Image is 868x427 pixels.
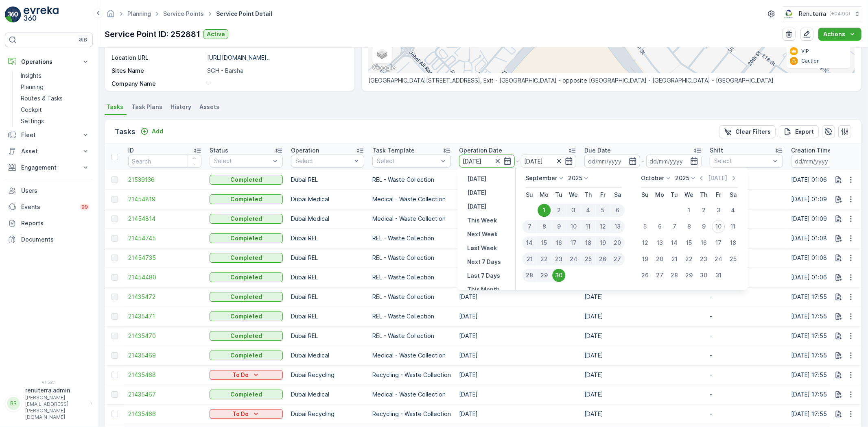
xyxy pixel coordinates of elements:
div: Toggle Row Selected [112,372,118,378]
a: 21435470 [128,332,201,340]
p: Completed [230,195,262,203]
div: 13 [610,220,625,233]
td: [DATE] [455,170,580,190]
th: Tuesday [551,187,566,202]
div: Toggle Row Selected [112,274,118,281]
a: 21435468 [128,371,201,379]
p: Completed [230,351,262,359]
div: 16 [551,236,566,249]
div: Toggle Row Selected [112,294,118,300]
p: [PERSON_NAME][EMAIL_ADDRESS][PERSON_NAME][DOMAIN_NAME] [25,394,86,420]
input: Search [128,155,201,168]
div: 18 [726,236,739,249]
p: Company Name [112,80,204,88]
p: Task Template [372,146,415,155]
p: Completed [230,332,262,340]
td: [DATE] [455,404,580,424]
div: 5 [595,204,610,217]
p: - [516,156,519,166]
div: 7 [522,220,537,233]
p: Dubai Medical [291,195,364,203]
a: 21435469 [128,351,201,359]
p: Asset [21,147,77,155]
p: Sites Name [112,67,204,75]
p: Completed [230,312,262,320]
span: 21454819 [128,195,201,203]
p: Actions [823,30,845,38]
a: 21454745 [128,234,201,242]
div: 23 [551,253,566,266]
p: Due Date [584,146,611,155]
th: Friday [711,187,726,202]
td: [DATE] [455,190,580,209]
a: 21435467 [128,390,201,399]
p: Medical - Waste Collection [372,195,451,203]
img: logo_light-DOdMpM7g.png [24,7,59,23]
th: Wednesday [682,187,696,202]
div: 17 [566,236,581,249]
p: - [710,293,783,301]
button: Completed [210,214,283,224]
td: [DATE] [580,385,706,404]
div: 15 [537,236,551,249]
a: Planning [17,81,93,93]
div: 26 [638,269,652,282]
th: Friday [595,187,610,202]
button: Completed [210,175,283,185]
p: Completed [230,234,262,242]
span: 21539136 [128,176,201,184]
td: [DATE] [580,404,706,424]
th: Sunday [522,187,537,202]
p: To Do [232,410,249,418]
div: 17 [712,236,725,249]
th: Saturday [610,187,625,202]
p: Export [795,128,814,136]
td: [DATE] [455,307,580,326]
button: Completed [210,312,283,321]
td: [DATE] [455,385,580,404]
a: Cockpit [17,104,93,115]
p: Dubai REL [291,332,364,340]
p: Operation [291,146,319,155]
div: 6 [653,220,666,233]
div: Toggle Row Selected [112,313,118,320]
div: 21 [522,253,537,266]
p: REL - Waste Collection [372,176,451,184]
p: Dubai REL [291,312,364,320]
p: [DATE] [467,203,486,211]
button: Renuterra(+04:00) [783,7,861,21]
img: logo [5,7,21,23]
p: Select [295,157,352,165]
p: Service Point ID: 252881 [105,28,200,40]
button: To Do [210,370,283,380]
span: 21454480 [128,273,201,281]
div: 27 [653,269,666,282]
div: Toggle Row Selected [112,196,118,203]
p: Completed [230,273,262,281]
a: Insights [17,70,93,81]
p: [GEOGRAPHIC_DATA][STREET_ADDRESS], Exit - [GEOGRAPHIC_DATA] - opposite [GEOGRAPHIC_DATA] - [GEOGR... [368,76,855,85]
th: Thursday [581,187,595,202]
p: ID [128,146,134,155]
button: Today [464,188,490,198]
div: 19 [595,236,610,249]
input: dd/mm/yyyy [646,155,702,168]
div: 27 [610,253,625,266]
button: Operations [5,54,93,70]
button: Asset [5,143,93,159]
p: Completed [230,254,262,262]
div: Toggle Row Selected [112,411,118,417]
p: - [642,156,645,166]
p: Dubai REL [291,254,364,262]
div: 3 [566,204,581,217]
p: October [641,174,664,182]
p: Caution [801,58,820,64]
div: 15 [682,236,695,249]
p: 99 [81,204,88,210]
button: Tomorrow [464,202,490,211]
div: 2 [551,204,566,217]
button: Completed [210,253,283,263]
td: [DATE] [580,365,706,385]
p: - [207,80,346,88]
